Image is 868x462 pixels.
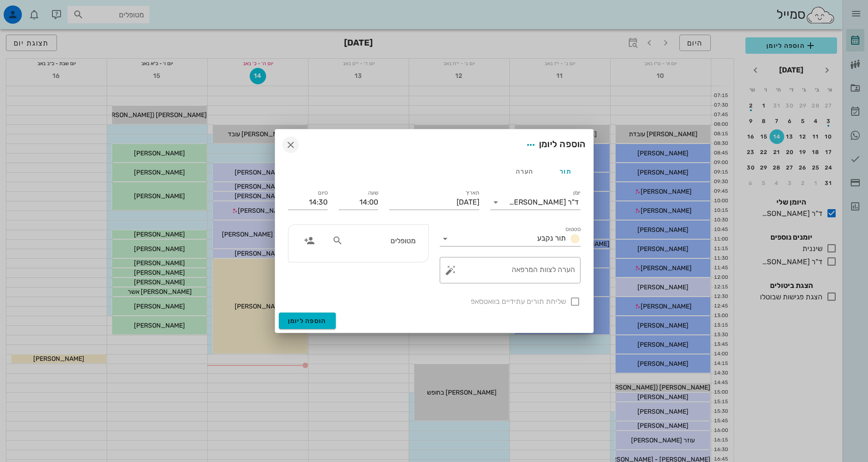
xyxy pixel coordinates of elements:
[509,198,579,206] div: ד"ר [PERSON_NAME]
[565,226,580,233] label: סטטוס
[545,160,586,182] div: תור
[523,137,586,153] div: הוספה ליומן
[504,160,545,182] div: הערה
[537,234,566,242] span: תור נקבע
[465,190,479,196] label: תאריך
[368,190,378,196] label: שעה
[440,231,580,246] div: סטטוסתור נקבע
[490,195,580,210] div: יומןד"ר [PERSON_NAME]
[573,190,580,196] label: יומן
[318,190,328,196] label: סיום
[279,313,336,329] button: הוספה ליומן
[288,317,327,325] span: הוספה ליומן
